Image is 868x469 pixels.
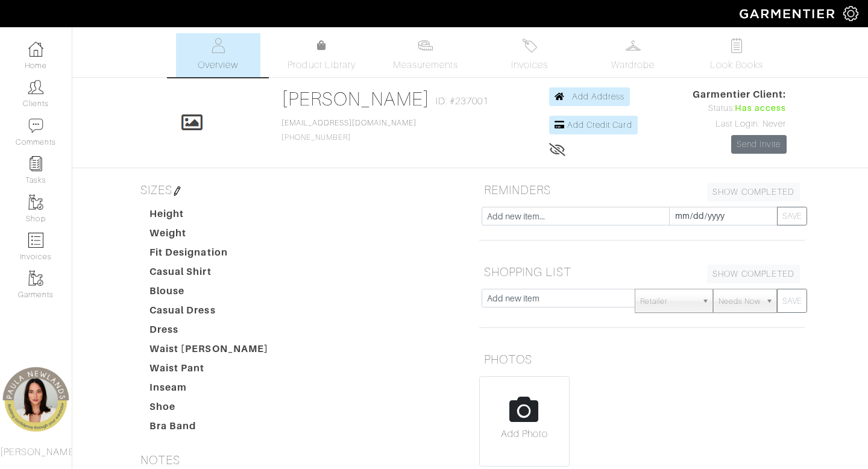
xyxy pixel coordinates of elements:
img: clients-icon-6bae9207a08558b7cb47a8932f037763ab4055f8c8b6bfacd5dc20c3e0201464.png [28,80,43,95]
dt: Height [140,207,278,226]
dt: Shoe [140,400,278,419]
span: Add Address [572,92,625,101]
a: Add Address [549,87,631,106]
span: Overview [198,58,238,72]
span: Needs Now [719,289,761,313]
img: dashboard-icon-dbcd8f5a0b271acd01030246c82b418ddd0df26cd7fceb0bd07c9910d44c42f6.png [28,42,43,57]
dt: Casual Shirt [140,265,278,284]
img: garments-icon-b7da505a4dc4fd61783c78ac3ca0ef83fa9d6f193b1c9dc38574b1d14d53ca28.png [28,271,43,286]
span: ID: #237001 [436,94,488,109]
dt: Bra Band [140,419,278,438]
img: wardrobe-487a4870c1b7c33e795ec22d11cfc2ed9d08956e64fb3008fe2437562e282088.svg [626,38,641,53]
span: Measurements [393,58,459,72]
dt: Casual Dress [140,303,278,323]
img: gear-icon-white-bd11855cb880d31180b6d7d6211b90ccbf57a29d726f0c71d8c61bd08dd39cc2.png [843,6,858,21]
dt: Inseam [140,380,278,400]
img: orders-27d20c2124de7fd6de4e0e44c1d41de31381a507db9b33961299e4e07d508b8c.svg [522,38,537,53]
h5: REMINDERS [479,178,805,202]
h5: SIZES [136,178,461,202]
div: Status: [693,102,787,115]
a: SHOW COMPLETED [707,265,800,283]
dt: Dress [140,323,278,342]
button: SAVE [777,207,807,225]
input: Add new item... [482,207,670,225]
dt: Waist Pant [140,361,278,380]
span: Garmentier Client: [693,87,787,102]
a: [EMAIL_ADDRESS][DOMAIN_NAME] [281,119,417,127]
span: [PHONE_NUMBER] [281,119,417,142]
a: [PERSON_NAME] [281,88,430,110]
dt: Waist [PERSON_NAME] [140,342,278,361]
a: Send Invite [731,135,787,154]
a: Invoices [487,33,571,77]
input: Add new item [482,289,635,307]
span: Look Books [710,58,764,72]
h5: PHOTOS [479,347,805,371]
span: Wardrobe [611,58,655,72]
span: Retailer [640,289,697,313]
img: measurements-466bbee1fd09ba9460f595b01e5d73f9e2bff037440d3c8f018324cb6cdf7a4a.svg [418,38,433,53]
img: garments-icon-b7da505a4dc4fd61783c78ac3ca0ef83fa9d6f193b1c9dc38574b1d14d53ca28.png [28,195,43,210]
dt: Blouse [140,284,278,303]
div: Last Login: Never [693,118,787,131]
img: comment-icon-a0a6a9ef722e966f86d9cbdc48e553b5cf19dbc54f86b18d962a5391bc8f6eb6.png [28,118,43,133]
a: Look Books [694,33,779,77]
a: Product Library [280,39,364,72]
span: Invoices [511,58,548,72]
span: Product Library [288,58,356,72]
a: Measurements [383,33,468,77]
span: Add Credit Card [567,120,632,130]
dt: Weight [140,226,278,245]
img: basicinfo-40fd8af6dae0f16599ec9e87c0ef1c0a1fdea2edbe929e3d69a839185d80c458.svg [210,38,225,53]
img: garmentier-logo-header-white-b43fb05a5012e4ada735d5af1a66efaba907eab6374d6393d1fbf88cb4ef424d.png [734,3,843,24]
a: Overview [176,33,260,77]
a: Add Credit Card [549,116,638,134]
dt: Fit Designation [140,245,278,265]
img: orders-icon-0abe47150d42831381b5fb84f609e132dff9fe21cb692f30cb5eec754e2cba89.png [28,233,43,248]
a: Wardrobe [591,33,675,77]
img: todo-9ac3debb85659649dc8f770b8b6100bb5dab4b48dedcbae339e5042a72dfd3cc.svg [729,38,744,53]
span: Has access [735,102,787,115]
button: SAVE [777,289,807,313]
img: reminder-icon-8004d30b9f0a5d33ae49ab947aed9ed385cf756f9e5892f1edd6e32f2345188e.png [28,156,43,171]
a: SHOW COMPLETED [707,183,800,201]
h5: SHOPPING LIST [479,260,805,284]
img: pen-cf24a1663064a2ec1b9c1bd2387e9de7a2fa800b781884d57f21acf72779bad2.png [172,186,182,196]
